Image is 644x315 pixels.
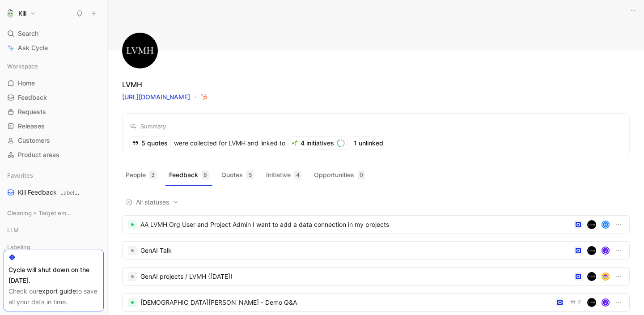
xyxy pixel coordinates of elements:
[4,206,104,220] div: Cleaning > Target empty views
[4,7,38,20] button: KiliKili
[8,286,99,307] div: Check our to save all your data in time.
[18,43,48,53] span: Ask Cycle
[263,168,305,182] button: Initiative
[130,121,166,132] div: Summary
[122,267,630,286] a: GenAI projects / LVMH ([DATE])avatar
[4,41,104,55] a: Ask Cycle
[130,137,285,149] div: were collected for LVMH and linked to
[122,168,160,182] button: People
[602,247,609,254] div: J
[587,272,596,281] img: lvmh.com
[122,215,630,234] a: AA LVMH Org User and Project Admin I want to add a data connection in my projectsH
[122,241,630,260] a: GenAI TalkJ
[122,196,182,208] button: All statuses
[140,219,570,230] div: AA LVMH Org User and Project Admin I want to add a data connection in my projects
[140,297,552,308] div: [DEMOGRAPHIC_DATA][PERSON_NAME] - Demo Q&A
[7,243,30,251] span: Labeling
[140,245,570,256] div: GenAI Talk
[4,206,104,222] div: Cleaning > Target empty views
[602,299,609,306] div: J
[4,240,104,256] div: Labeling
[4,27,104,40] div: Search
[7,171,33,180] span: Favorites
[18,122,45,131] span: Releases
[289,137,347,149] div: 4 initiatives
[130,137,170,149] div: 5 quotes
[122,293,630,312] a: [DEMOGRAPHIC_DATA][PERSON_NAME] - Demo Q&A2J
[18,93,47,102] span: Feedback
[140,271,570,282] div: GenAI projects / LVMH ([DATE])
[4,223,104,237] div: LLM
[4,134,104,147] a: Customers
[7,62,38,71] span: Workspace
[4,60,104,73] div: Workspace
[292,140,298,146] img: 🌱
[7,226,19,234] span: LLM
[4,169,104,182] div: Favorites
[602,273,609,280] img: avatar
[165,168,212,182] button: Feedback
[8,264,99,286] div: Cycle will shut down on the [DATE].
[351,137,386,149] div: 1 unlinked
[568,298,583,307] button: 2
[587,220,596,229] img: lvmh.com
[125,197,179,208] span: All statuses
[60,189,82,196] span: Labeling
[6,9,15,18] img: Kili
[18,136,50,145] span: Customers
[4,148,104,162] a: Product areas
[202,170,209,179] div: 6
[294,170,301,179] div: 4
[4,77,104,90] a: Home
[246,170,254,179] div: 5
[218,168,257,182] button: Quotes
[587,298,596,307] img: lvmh.com
[122,93,190,101] a: [URL][DOMAIN_NAME]
[358,170,365,179] div: 0
[18,79,35,88] span: Home
[587,246,596,255] img: lvmh.com
[602,221,609,228] div: H
[310,168,369,182] button: Opportunities
[4,186,104,199] a: Kili FeedbackLabeling
[4,240,104,254] div: Labeling
[4,119,104,133] a: Releases
[149,170,157,179] div: 3
[4,91,104,104] a: Feedback
[38,287,76,295] a: export guide
[18,188,81,197] span: Kili Feedback
[122,33,158,68] img: logo
[18,107,46,116] span: Requests
[18,28,38,39] span: Search
[7,209,71,217] span: Cleaning > Target empty views
[18,150,59,159] span: Product areas
[122,79,142,90] div: LVMH
[4,223,104,239] div: LLM
[578,300,581,305] span: 2
[18,9,26,17] h1: Kili
[4,105,104,119] a: Requests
